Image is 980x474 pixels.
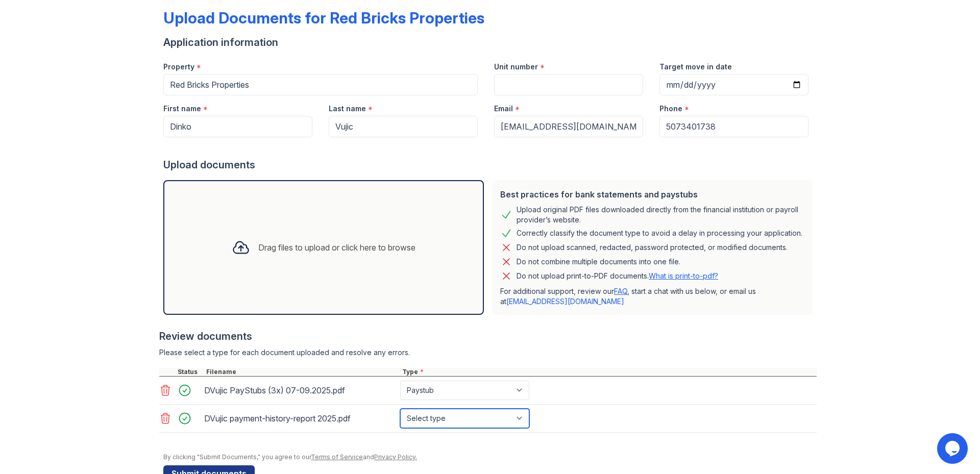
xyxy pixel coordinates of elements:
[517,271,718,281] p: Do not upload print-to-PDF documents.
[517,256,680,268] div: Do not combine multiple documents into one file.
[329,104,366,114] label: Last name
[163,62,194,72] label: Property
[163,35,817,49] div: Application information
[374,453,417,461] a: Privacy Policy.
[614,287,627,295] a: FAQ
[204,382,396,398] div: DVujic PayStubs (3x) 07-09.2025.pdf
[517,205,804,225] div: Upload original PDF files downloaded directly from the financial institution or payroll provider’...
[204,410,396,427] div: DVujic payment-history-report 2025.pdf
[258,241,415,254] div: Drag files to upload or click here to browse
[500,286,804,307] p: For additional support, review our , start a chat with us below, or email us at
[659,62,732,72] label: Target move in date
[400,368,817,376] div: Type
[500,188,804,201] div: Best practices for bank statements and paystubs
[159,329,817,343] div: Review documents
[517,227,802,239] div: Correctly classify the document type to avoid a delay in processing your application.
[494,62,538,72] label: Unit number
[163,158,817,172] div: Upload documents
[517,241,788,254] div: Do not upload scanned, redacted, password protected, or modified documents.
[649,271,718,280] a: What is print-to-pdf?
[159,347,817,358] div: Please select a type for each document uploaded and resolve any errors.
[659,104,682,114] label: Phone
[176,368,204,376] div: Status
[163,9,484,27] div: Upload Documents for Red Bricks Properties
[311,453,363,461] a: Terms of Service
[163,453,817,461] div: By clicking "Submit Documents," you agree to our and
[506,297,624,306] a: [EMAIL_ADDRESS][DOMAIN_NAME]
[937,433,970,464] iframe: chat widget
[494,104,513,114] label: Email
[204,368,400,376] div: Filename
[163,104,201,114] label: First name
